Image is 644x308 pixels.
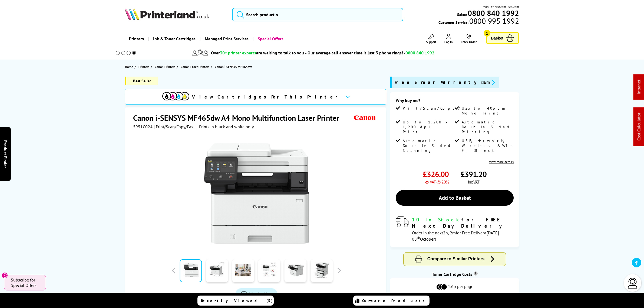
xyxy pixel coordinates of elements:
span: View Cartridges For This Printer [192,94,341,100]
a: Printerland Logo [125,8,225,21]
button: promo-description [479,79,496,86]
span: Sales: [457,12,467,17]
a: 0800 840 1992 [467,11,519,16]
a: Managed Print Services [200,32,253,46]
div: modal_delivery [396,217,514,241]
span: Subscribe for Special Offers [11,277,41,288]
span: Print/Scan/Copy/Fax [403,106,472,111]
span: Customer Service: [438,18,519,25]
span: 30+ printer experts [220,50,256,55]
span: ex VAT @ 20% [425,179,449,185]
button: Compare to Similar Printers [404,253,506,266]
span: Support [426,40,436,44]
img: View Cartridges [162,92,189,100]
i: Prints in black and white only [199,124,254,129]
span: Canon i-SENSYS MF465dw [215,64,252,70]
div: for FREE Next Day Delivery [412,217,514,229]
a: Special Offers [253,32,288,46]
input: Search product o [232,8,403,21]
span: Compare Products [362,298,428,303]
span: 5951C024 [133,124,153,129]
span: Canon Printers [155,64,175,70]
img: Canon [352,113,377,123]
a: Basket 1 [486,32,519,44]
b: 0800 840 1992 [468,8,519,18]
sup: Cost per page [474,271,478,276]
span: | Print/Scan/Copy/Fax [154,124,193,129]
span: Free 3 Year Warranty [395,79,477,86]
a: Canon Printers [155,64,177,70]
span: Product Finder [3,140,8,168]
a: Canon Laser Printers [181,64,211,70]
span: 1 [484,30,490,37]
h1: Canon i-SENSYS MF465dw A4 Mono Multifunction Laser Printer [133,113,345,123]
span: £391.20 [461,169,487,179]
span: Best Seller [125,77,158,85]
a: Intranet [636,80,642,94]
a: Canon i-SENSYS MF465dw [215,64,253,70]
span: Home [125,64,133,70]
span: Automatic Double Sided Scanning [403,138,454,153]
img: Canon i-SENSYS MF465dw [203,140,309,246]
span: £326.00 [423,169,449,179]
span: Ink & Toner Cartridges [153,32,196,46]
span: Canon Laser Printers [181,64,209,70]
span: Order in the next for Free Delivery [DATE] 08 October! [412,230,499,242]
span: 0800 995 1992 [468,18,519,24]
span: Watch video [249,291,272,297]
a: Log In [444,34,453,44]
a: View more details [489,160,514,164]
span: inc VAT [468,179,479,185]
span: Basket [491,34,503,42]
a: Printers [138,64,151,70]
span: Log In [444,40,453,44]
a: Compare Products [353,296,430,306]
span: Automatic Double Sided Printing [462,120,513,134]
span: 10 In Stock [412,217,461,223]
sup: th [417,235,420,240]
a: Ink & Toner Cartridges [148,32,200,46]
span: 2h, 2m [443,230,456,235]
a: Product_All_Videos [236,288,277,300]
span: 0800 840 1992 [405,50,434,55]
a: Support [426,34,436,44]
span: Compare to Similar Printers [427,257,485,261]
img: Printerland Logo [125,8,209,20]
button: Close [2,272,8,278]
a: Track Order [461,34,477,44]
span: Over are waiting to talk to you [211,50,304,55]
a: Add to Basket [396,190,514,206]
span: Printers [138,64,149,70]
img: user-headset-light.svg [627,278,638,289]
div: Why buy me? [396,98,514,106]
a: Printers [125,32,148,46]
span: Up to 40ppm Mono Print [462,106,513,116]
span: 1.6p per page [448,284,473,290]
span: Up to 1,200 x 1,200 dpi Print [403,120,454,134]
a: Cost Calculator [636,113,642,141]
a: Recently Viewed (5) [197,296,274,306]
span: Recently Viewed (5) [201,298,273,303]
a: Home [125,64,134,70]
div: Toner Cartridge Costs [390,271,519,277]
span: USB, Network, Wireless & Wi-Fi Direct [462,138,513,153]
span: Mon - Fri 9:00am - 5:30pm [483,4,519,9]
span: - Our average call answer time is just 3 phone rings! - [305,50,434,55]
